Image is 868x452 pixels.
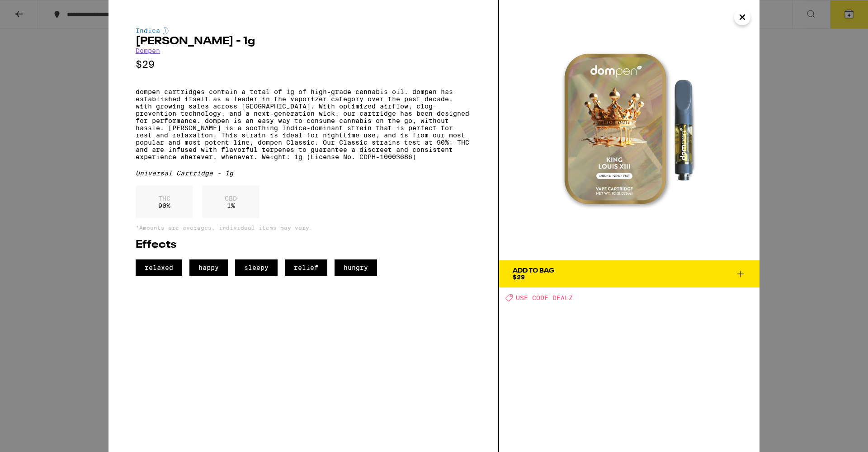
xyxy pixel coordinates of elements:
[136,186,193,218] div: 90 %
[136,47,160,54] a: Dompen
[136,169,471,177] div: Universal Cartridge - 1g
[516,294,573,301] span: USE CODE DEALZ
[158,195,170,202] p: THC
[513,273,525,281] span: $29
[734,9,750,25] button: Close
[136,59,471,70] p: $29
[136,259,182,276] span: relaxed
[5,6,65,14] span: Hi. Need any help?
[136,88,471,160] p: dompen cartridges contain a total of 1g of high-grade cannabis oil. dompen has established itself...
[235,259,278,276] span: sleepy
[136,36,471,47] h2: [PERSON_NAME] - 1g
[285,259,327,276] span: relief
[136,225,471,231] p: *Amounts are averages, individual items may vary.
[499,260,759,287] button: Add To Bag$29
[335,259,377,276] span: hungry
[136,240,471,250] h2: Effects
[163,27,169,34] img: indicaColor.svg
[136,27,471,34] div: Indica
[513,268,554,274] div: Add To Bag
[225,195,237,202] p: CBD
[202,186,259,218] div: 1 %
[189,259,228,276] span: happy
